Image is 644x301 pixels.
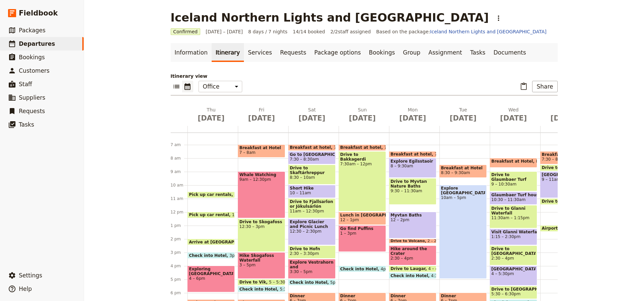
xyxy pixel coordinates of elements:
[491,215,535,220] span: 11:30am – 1:15pm
[428,266,451,271] span: 4 – 4:30pm
[189,276,233,281] span: 4 – 6pm
[240,263,284,267] span: 3 – 5pm
[189,212,232,217] span: Pick up car rental
[389,212,436,238] div: Myvtan Baths12 – 2pm
[291,106,333,123] h2: Sat
[330,280,339,285] span: 5pm
[490,229,537,245] div: Visit Glanni Waterfall1:15 – 2:30pm
[241,106,283,123] h2: Fri
[441,195,485,200] span: 10am – 5pm
[391,273,431,278] span: Check into Hotel
[293,28,325,35] span: 14/14 booked
[238,219,285,252] div: Drive to Skogafoss12:30 – 3pm
[290,251,319,256] span: 2:30 – 3:30pm
[391,179,435,189] span: Drive to Myvtan Nature Baths
[490,192,537,205] div: Glaumbaer Turf houses10:30 – 11:30am
[232,212,260,217] span: 12 – 12:30pm
[288,219,336,245] div: Explore Glacier and Picnic Lunch12:30 – 2:30pm
[391,256,435,261] span: 2:30 – 4pm
[334,145,356,150] span: 7 – 7:30am
[339,151,386,211] div: Drive to Bakkagerdi7:30am – 12pm
[290,269,334,274] span: 3:30 – 5pm
[391,239,428,243] span: Drive to Volcano
[187,266,235,292] div: Exploring [GEOGRAPHIC_DATA]4 – 6pm
[171,11,489,24] h1: Iceland Northern Lights and [GEOGRAPHIC_DATA]
[442,113,484,123] span: [DATE]
[189,253,230,258] span: Check into Hotel
[240,172,284,177] span: Whale Watching
[542,157,571,162] span: 7:30 – 8:30am
[340,231,384,236] span: 1 – 3pm
[339,106,389,126] button: Sun [DATE]
[238,144,285,158] div: Breakfast at Hotel7 – 8am
[238,106,288,126] button: Fri [DATE]
[291,113,333,123] span: [DATE]
[341,106,384,123] h2: Sun
[19,40,55,47] span: Departures
[290,280,331,285] span: Check into Hotel
[290,166,334,175] span: Drive to Skaftárhreppur
[491,287,535,292] span: Drive to [GEOGRAPHIC_DATA]
[340,294,384,298] span: Dinner
[384,145,407,150] span: 7 – 7:30am
[290,246,334,251] span: Drive to Hofn
[19,94,45,101] span: Suppliers
[490,158,537,168] div: Breakfast at Hotel8 – 8:45am
[540,198,588,205] div: Drive to Airport11 – 11:30am
[441,186,485,195] span: Explore [GEOGRAPHIC_DATA]
[491,172,535,182] span: Drive to Glaumbaer Turf houses
[389,245,436,265] div: Hike around the Crater2:30 – 4pm
[490,205,537,228] div: Drive to Glanni Waterfall11:30am – 1:15pm
[19,67,49,74] span: Customers
[392,113,434,123] span: [DATE]
[187,252,235,259] div: Check into Hotel3pm
[288,165,336,185] div: Drive to Skaftárhreppur8:30 – 10am
[288,259,336,279] div: Explore Vestrahorn and [GEOGRAPHIC_DATA]3:30 – 5pm
[19,121,34,128] span: Tasks
[490,171,537,191] div: Drive to Glaumbaer Turf houses9 – 10:30am
[290,191,311,195] span: 10 – 11am
[290,229,334,234] span: 12:30 – 2:30pm
[290,294,334,298] span: Dinner
[330,28,371,35] span: 2 / 2 staff assigned
[190,113,232,123] span: [DATE]
[190,106,232,123] h2: Thu
[288,198,336,218] div: Drive to Fjallsarlon or Jökulsárlón Glacier11am – 12:30pm
[391,189,435,193] span: 9:30 – 11:30am
[428,239,448,243] span: 2 – 2:15pm
[490,266,537,286] div: [GEOGRAPHIC_DATA]4 – 5:30pm
[542,226,584,231] span: Airport Transfers
[240,145,284,150] span: Breakfast at Hotel
[389,178,436,205] div: Drive to Myvtan Nature Baths9:30 – 11:30am
[340,152,384,162] span: Drive to Bakkagerdi
[288,144,336,151] div: Breakfast at hotel7 – 7:30am
[19,81,32,88] span: Staff
[19,27,45,34] span: Packages
[182,81,193,92] button: Calendar view
[490,106,540,126] button: Wed [DATE]
[212,43,244,62] a: Itinerary
[442,106,484,123] h2: Tue
[491,234,535,239] span: 1:15 – 2:30pm
[339,266,386,272] div: Check into Hotel4pm
[171,142,187,147] div: 7 am
[171,290,187,296] div: 6 pm
[240,253,284,263] span: Hike Skogafoss Waterfall
[187,192,235,198] div: Pick up car rentals10:30 – 11am
[171,196,187,201] div: 11 am
[490,286,537,299] div: Drive to [GEOGRAPHIC_DATA]5:30 – 6:30pm
[339,212,386,225] div: Lunch in [GEOGRAPHIC_DATA]12 – 1pm
[240,224,284,229] span: 12:30 – 3pm
[381,267,390,271] span: 4pm
[189,240,261,244] span: Arrive at [GEOGRAPHIC_DATA]
[171,81,182,92] button: List view
[171,169,187,174] div: 9 am
[171,236,187,242] div: 2 pm
[441,170,470,175] span: 8:30 – 9:30am
[339,144,386,151] div: Breakfast at hotel7 – 7:30am
[491,292,521,296] span: 5:30 – 6:30pm
[288,151,336,164] div: Go to [GEOGRAPHIC_DATA]7:30 – 8:30am
[171,28,201,35] span: Confirmed
[491,267,535,271] span: [GEOGRAPHIC_DATA]
[238,252,285,279] div: Hike Skogafoss Waterfall3 – 5pm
